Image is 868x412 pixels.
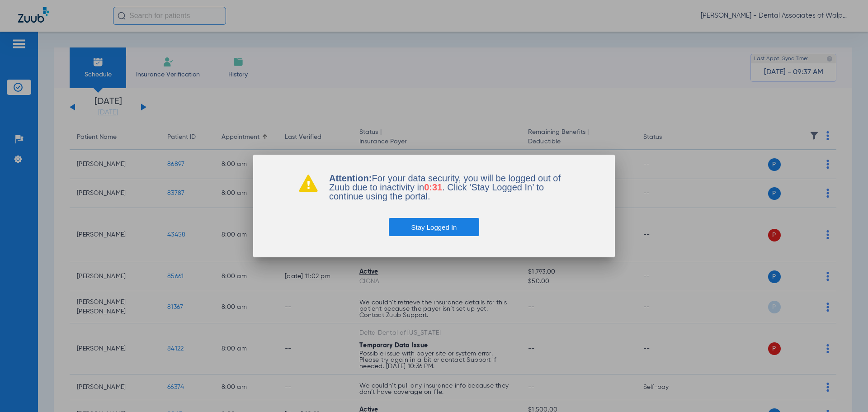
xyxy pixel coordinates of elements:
p: For your data security, you will be logged out of Zuub due to inactivity in . Click ‘Stay Logged ... [329,174,570,201]
b: Attention: [329,173,372,183]
img: warning [298,174,318,192]
iframe: Chat Widget [823,369,868,412]
span: 0:31 [424,182,442,192]
button: Stay Logged In [389,218,480,236]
